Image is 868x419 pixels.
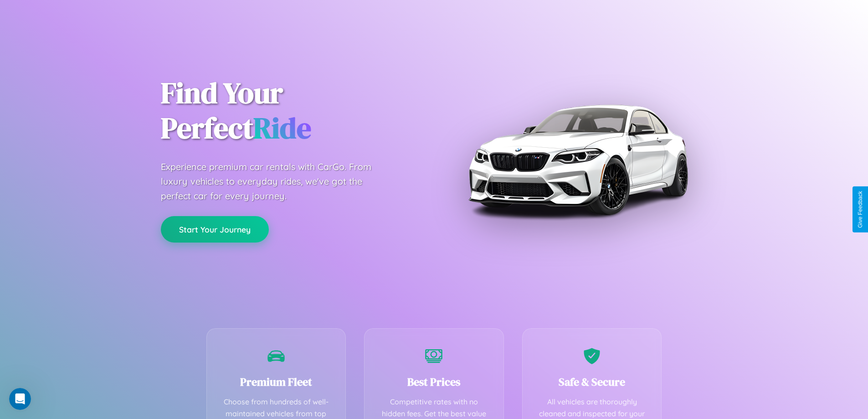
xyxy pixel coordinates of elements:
h3: Best Prices [378,374,490,389]
button: Start Your Journey [161,216,269,243]
iframe: Intercom live chat [9,388,31,410]
h3: Safe & Secure [536,374,648,389]
span: Ride [253,108,311,148]
h3: Premium Fleet [221,374,332,389]
img: Premium BMW car rental vehicle [464,46,692,274]
h1: Find Your Perfect [161,76,421,146]
div: Give Feedback [857,191,863,228]
p: Experience premium car rentals with CarGo. From luxury vehicles to everyday rides, we've got the ... [161,160,389,203]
